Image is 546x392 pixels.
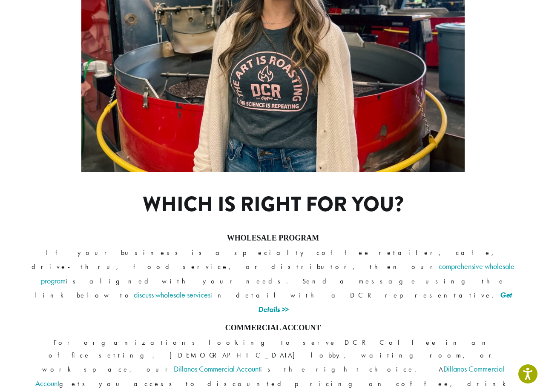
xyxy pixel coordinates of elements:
a: Get Details >> [258,290,512,314]
a: discuss wholesale services [134,290,210,300]
p: If your business is a specialty coffee retailer, cafe, drive-thru, food service, or distributor, ... [30,246,516,317]
h4: COMMERCIAL ACCOUNT [30,323,516,333]
h1: Which is right for you? [91,192,455,217]
a: Dillanos Commercial Account [35,364,504,388]
h4: WHOLESALE PROGRAM [30,234,516,243]
a: comprehensive wholesale program [41,261,514,286]
a: Dillanos Commercial Account [174,364,260,374]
